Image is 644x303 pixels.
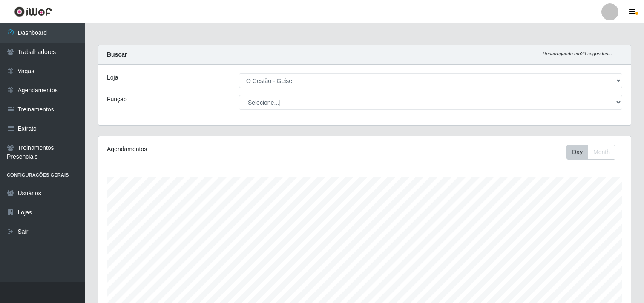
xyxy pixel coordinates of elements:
button: Month [588,145,615,160]
i: Recarregando em 29 segundos... [543,51,612,56]
div: Toolbar with button groups [566,145,622,160]
div: First group [566,145,615,160]
label: Função [107,95,127,104]
strong: Buscar [107,51,127,58]
div: Agendamentos [107,145,314,154]
button: Day [566,145,588,160]
label: Loja [107,73,118,82]
img: CoreUI Logo [14,6,52,17]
